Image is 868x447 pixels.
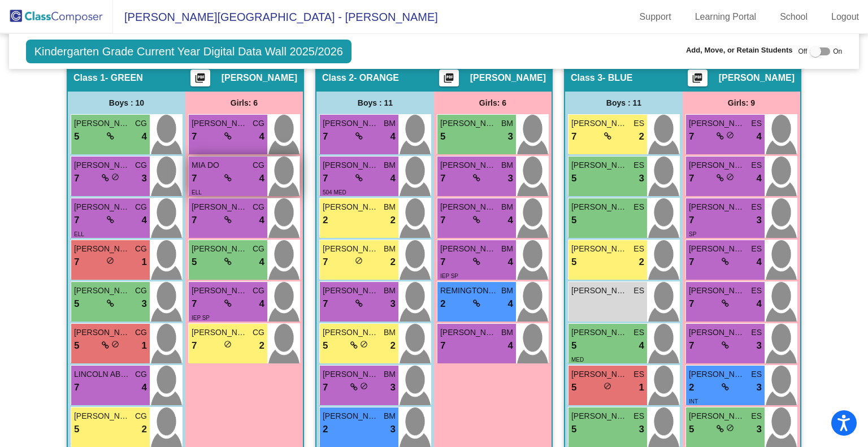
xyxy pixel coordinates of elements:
[73,72,105,84] span: Class 1
[142,255,147,270] span: 1
[771,8,817,26] a: School
[142,338,147,353] span: 1
[192,255,197,270] span: 5
[689,327,745,338] span: [PERSON_NAME]
[639,380,644,395] span: 1
[631,8,680,26] a: Support
[384,159,396,171] span: BM
[604,382,611,390] span: do_not_disturb_alt
[259,255,264,270] span: 4
[192,338,197,353] span: 7
[571,357,584,363] span: MED
[384,368,396,380] span: BM
[192,159,248,171] span: MIA DO
[440,213,445,228] span: 7
[390,297,396,311] span: 3
[602,72,632,84] span: - BLUE
[74,338,79,353] span: 5
[192,213,197,228] span: 7
[355,257,363,264] span: do_not_disturb_alt
[689,285,745,297] span: [PERSON_NAME]
[508,338,513,353] span: 4
[323,243,379,255] span: [PERSON_NAME]
[501,118,513,129] span: BM
[757,422,762,437] span: 3
[323,368,379,380] span: [PERSON_NAME]
[571,422,576,437] span: 5
[757,255,762,270] span: 4
[689,243,745,255] span: [PERSON_NAME]
[689,380,694,395] span: 2
[633,410,644,422] span: ES
[689,118,745,129] span: [PERSON_NAME]
[316,92,434,114] div: Boys : 11
[68,92,185,114] div: Boys : 10
[639,338,644,353] span: 4
[686,8,766,26] a: Learning Portal
[323,201,379,213] span: [PERSON_NAME]
[757,129,762,144] span: 4
[508,171,513,186] span: 3
[440,297,445,311] span: 2
[726,424,734,432] span: do_not_disturb_alt
[192,243,248,255] span: [PERSON_NAME]
[689,410,745,422] span: [PERSON_NAME]
[691,72,704,88] mat-icon: picture_as_pdf
[440,171,445,186] span: 7
[508,129,513,144] span: 3
[113,8,438,26] span: [PERSON_NAME][GEOGRAPHIC_DATA] - [PERSON_NAME]
[192,327,248,338] span: [PERSON_NAME]
[323,213,328,228] span: 2
[253,159,264,171] span: CG
[571,285,628,297] span: [PERSON_NAME]
[384,201,396,213] span: BM
[74,201,131,213] span: [PERSON_NAME]
[253,327,264,338] span: CG
[74,255,79,270] span: 7
[135,243,147,255] span: CG
[390,255,396,270] span: 2
[751,285,762,297] span: ES
[757,213,762,228] span: 3
[501,201,513,213] span: BM
[193,72,207,88] mat-icon: picture_as_pdf
[571,72,602,84] span: Class 3
[192,201,248,213] span: [PERSON_NAME]
[751,118,762,129] span: ES
[434,92,552,114] div: Girls: 6
[689,297,694,311] span: 7
[751,327,762,338] span: ES
[571,255,576,270] span: 5
[322,72,354,84] span: Class 2
[440,327,497,338] span: [PERSON_NAME]
[571,327,628,338] span: [PERSON_NAME]
[253,201,264,213] span: CG
[354,72,399,84] span: - ORANGE
[185,92,303,114] div: Girls: 6
[135,118,147,129] span: CG
[726,131,734,139] span: do_not_disturb_alt
[74,327,131,338] span: [PERSON_NAME]
[686,45,793,56] span: Add, Move, or Retain Students
[323,255,328,270] span: 7
[74,297,79,311] span: 5
[751,368,762,380] span: ES
[633,327,644,338] span: ES
[719,72,795,84] span: [PERSON_NAME]
[74,213,79,228] span: 7
[390,422,396,437] span: 3
[508,255,513,270] span: 4
[323,422,328,437] span: 2
[384,327,396,338] span: BM
[259,297,264,311] span: 4
[390,129,396,144] span: 4
[192,129,197,144] span: 7
[74,380,79,395] span: 7
[74,410,131,422] span: [PERSON_NAME]
[384,243,396,255] span: BM
[571,118,628,129] span: [PERSON_NAME]
[689,422,694,437] span: 5
[442,72,455,88] mat-icon: picture_as_pdf
[689,255,694,270] span: 7
[751,410,762,422] span: ES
